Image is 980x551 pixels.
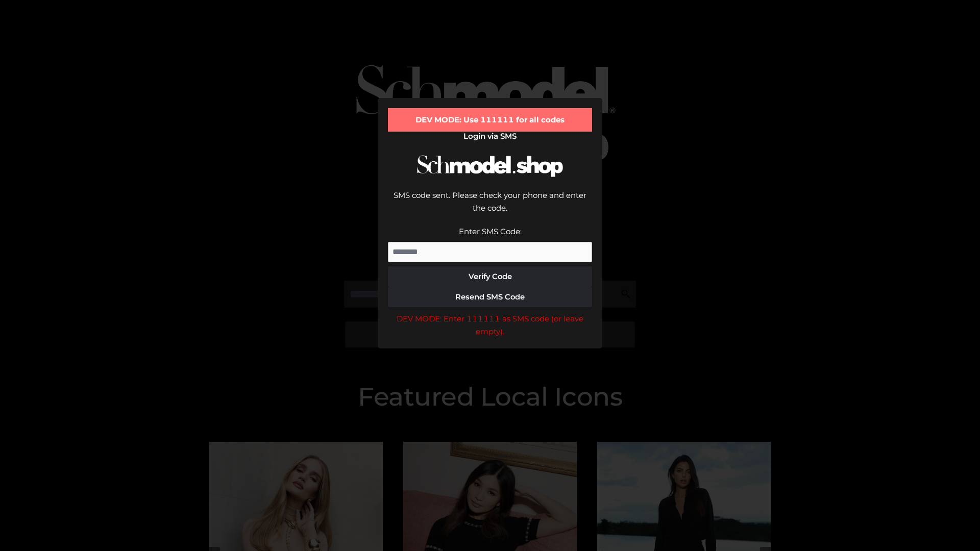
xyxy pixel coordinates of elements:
[388,312,592,338] div: DEV MODE: Enter 111111 as SMS code (or leave empty).
[388,287,592,307] button: Resend SMS Code
[459,227,522,236] label: Enter SMS Code:
[388,108,592,132] div: DEV MODE: Use 111111 for all codes
[413,146,567,186] img: Schmodel Logo
[388,132,592,141] h2: Login via SMS
[388,266,592,287] button: Verify Code
[388,189,592,225] div: SMS code sent. Please check your phone and enter the code.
